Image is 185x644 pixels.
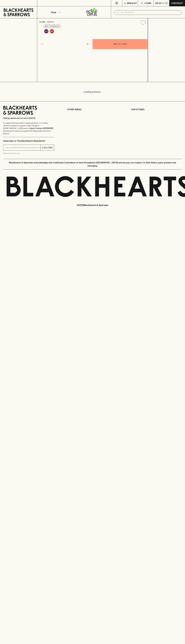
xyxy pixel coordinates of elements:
[3,152,54,155] p: We will never spam you
[37,6,74,18] button: Shop
[44,25,61,28] button: Add to wishlist
[42,146,53,149] p: SUBSCRIBE
[93,39,148,49] button: ADD TO CART
[37,27,148,82] img: 40652.png
[44,29,48,33] img: Lo-Fi
[171,2,183,5] p: Checkout
[113,42,127,46] p: ADD TO CART
[3,90,182,93] p: Loading products...
[37,2,39,5] p: ⠀
[3,139,54,142] p: Subscribe to The Blackhearts Newsletter
[39,21,45,23] a: HOME
[139,19,147,26] button: Add to wishlist
[5,161,180,167] p: Blackhearts & Sparrows acknowledges the traditional Custodians of land throughout [GEOGRAPHIC_DAT...
[41,145,54,150] button: SUBSCRIBE
[44,28,49,34] a: Some may call it natural, others minimum intervention, either way, it’s hands off & maybe even a ...
[145,2,151,5] p: Login
[131,108,182,111] p: OUR STORES
[5,145,40,150] input: e.g. jane@blackheartsandsparrows.com.au
[166,2,167,4] p: 0
[3,122,54,135] p: It is against the law to sell or supply alcohol to, or to obtain alcohol on behalf of a person un...
[50,29,54,33] img: Sulphur Free
[49,28,55,34] a: Made and bottled without any added Sulphur Dioxide (SO2)
[29,127,53,129] strong: Liquor License #32064953
[67,108,118,111] p: OTHER AREAS
[47,21,53,23] a: SHOP
[3,117,54,120] p: Sibling owned and run since [DATE]
[155,2,162,5] p: $0.00
[121,10,180,15] input: Try "Pinot noir"
[127,2,137,5] p: Wishlist
[51,11,56,14] p: Shop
